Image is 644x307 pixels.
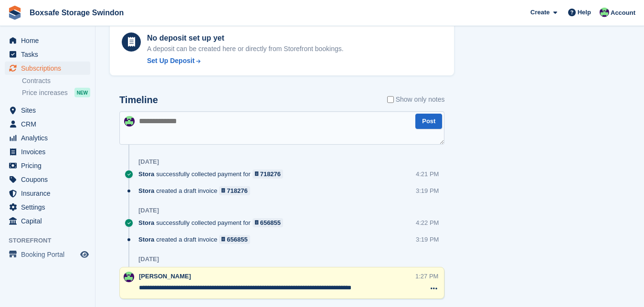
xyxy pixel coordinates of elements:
span: Stora [138,218,154,227]
a: menu [5,214,90,228]
a: Contracts [22,76,90,85]
a: menu [5,48,90,61]
a: menu [5,173,90,186]
div: Set Up Deposit [147,56,195,66]
span: Booking Portal [21,248,78,261]
div: 718276 [227,186,247,195]
div: created a draft invoice [138,235,255,244]
span: Home [21,34,78,47]
div: 656855 [260,218,281,227]
span: Settings [21,201,78,214]
a: Boxsafe Storage Swindon [26,5,127,21]
div: 4:22 PM [416,218,439,227]
div: 4:21 PM [416,169,439,179]
div: [DATE] [138,207,159,214]
a: menu [5,117,90,131]
span: Stora [138,235,154,244]
span: Stora [138,186,154,195]
a: menu [5,187,90,200]
a: menu [5,248,90,261]
a: Set Up Deposit [147,56,344,66]
div: created a draft invoice [138,186,255,195]
a: 656855 [253,218,284,227]
div: 718276 [260,169,281,179]
span: Create [530,8,549,17]
span: [PERSON_NAME] [139,273,191,280]
div: No deposit set up yet [147,32,344,44]
img: Kim Virabi [600,8,609,17]
span: Pricing [21,159,78,172]
div: [DATE] [138,158,159,166]
img: stora-icon-8386f47178a22dfd0bd8f6a31ec36ba5ce8667c1dd55bd0f319d3a0aa187defe.svg [8,6,22,20]
span: Storefront [9,236,95,245]
img: Kim Virabi [124,272,134,282]
a: Price increases NEW [22,87,90,98]
button: Post [415,114,442,129]
span: Stora [138,169,154,179]
div: 1:27 PM [415,272,438,281]
span: Price increases [22,88,68,97]
label: Show only notes [387,95,445,105]
span: Account [611,8,635,18]
a: 718276 [219,186,250,195]
span: Subscriptions [21,62,78,75]
div: [DATE] [138,255,159,263]
a: 718276 [253,169,284,179]
a: menu [5,34,90,47]
span: Sites [21,104,78,117]
span: Invoices [21,145,78,159]
div: NEW [74,88,90,97]
a: menu [5,201,90,214]
a: menu [5,159,90,172]
a: menu [5,104,90,117]
div: successfully collected payment for [138,218,288,227]
a: menu [5,131,90,145]
div: successfully collected payment for [138,169,288,179]
span: Help [578,8,591,17]
span: Tasks [21,48,78,61]
h2: Timeline [119,95,158,106]
p: A deposit can be created here or directly from Storefront bookings. [147,44,344,54]
span: Capital [21,214,78,228]
input: Show only notes [387,95,394,105]
span: Insurance [21,187,78,200]
span: Coupons [21,173,78,186]
div: 3:19 PM [416,235,439,244]
a: menu [5,145,90,159]
span: CRM [21,117,78,131]
div: 656855 [227,235,247,244]
div: 3:19 PM [416,186,439,195]
a: menu [5,62,90,75]
a: 656855 [219,235,250,244]
img: Kim Virabi [124,116,135,127]
a: Preview store [79,249,90,260]
span: Analytics [21,131,78,145]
